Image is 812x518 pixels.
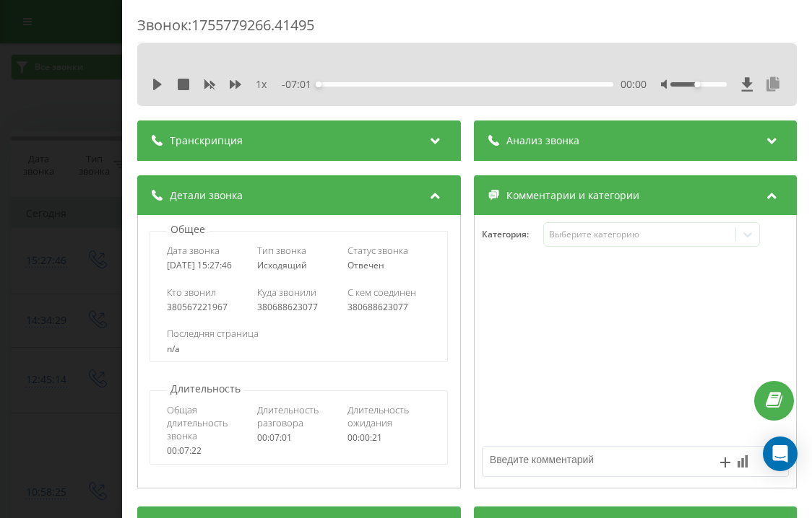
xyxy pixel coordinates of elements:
span: 00:00 [621,77,647,92]
span: Длительность ожидания [347,403,431,429]
div: Выберите категорию [549,229,730,240]
span: Детали звонка [170,188,243,203]
span: 1 x [256,77,267,92]
span: - 07:01 [282,77,319,92]
span: Общая длительность звонка [167,403,250,443]
span: Кто звонил [167,286,216,299]
div: 380688623077 [347,302,431,312]
span: Длительность разговора [257,403,340,429]
span: Комментарии и категории [506,188,639,203]
span: Транскрипция [170,133,243,148]
div: Accessibility label [316,82,321,87]
div: 380567221967 [167,302,250,312]
span: С кем соединен [347,286,416,299]
div: 380688623077 [257,302,340,312]
p: Общее [167,222,209,237]
span: Исходящий [257,259,307,271]
span: Тип звонка [257,244,306,257]
span: Последняя страница [167,327,259,340]
div: 00:07:22 [167,446,250,456]
span: Статус звонка [347,244,408,257]
span: Дата звонка [167,244,220,257]
div: Open Intercom Messenger [763,436,798,471]
div: [DATE] 15:27:46 [167,260,250,271]
div: 00:00:21 [347,433,431,443]
span: Куда звонили [257,286,316,299]
span: Отвечен [347,259,384,271]
div: n/a [167,344,431,354]
p: Длительность [167,382,244,396]
div: Звонок : 1755779266.41495 [137,15,797,43]
div: 00:07:01 [257,433,340,443]
span: Анализ звонка [506,133,579,148]
h4: Категория : [481,229,543,240]
div: Accessibility label [694,82,700,87]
